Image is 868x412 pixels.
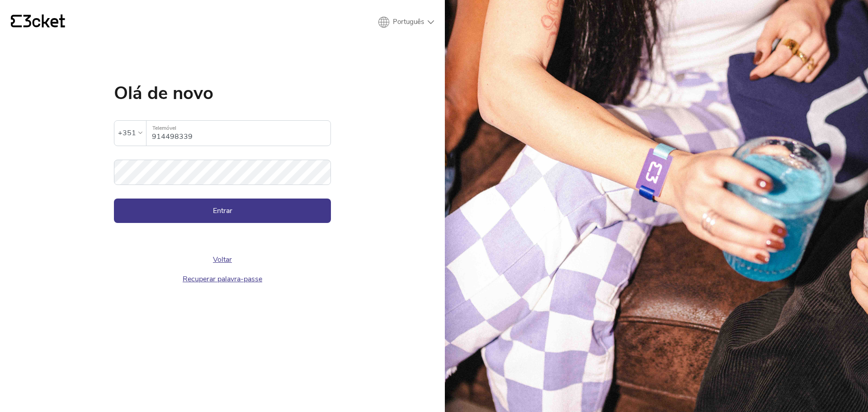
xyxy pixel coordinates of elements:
[146,121,330,136] label: Telemóvel
[11,15,22,28] g: {' '}
[114,199,331,223] button: Entrar
[118,126,136,140] div: +351
[114,84,331,102] h1: Olá de novo
[152,121,330,146] input: Telemóvel
[213,255,232,265] a: Voltar
[114,160,331,175] label: Palavra-passe
[11,14,65,30] a: {' '}
[183,274,262,284] a: Recuperar palavra-passe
